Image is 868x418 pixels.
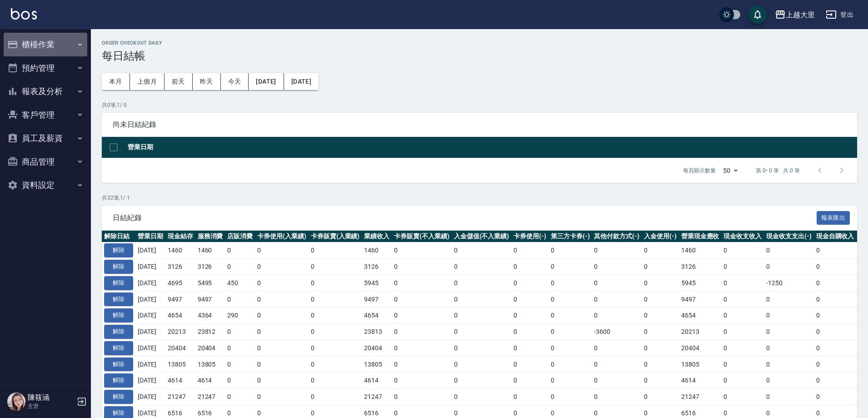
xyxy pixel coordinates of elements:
td: 20213 [679,324,722,340]
td: [DATE] [135,291,165,307]
td: 21247 [165,389,195,405]
td: 0 [764,324,814,340]
img: Logo [11,8,37,20]
td: 0 [721,373,764,389]
td: 0 [721,307,764,324]
th: 解除日結 [102,231,135,242]
button: 解除 [104,276,133,290]
th: 卡券販賣(入業績) [309,231,362,242]
td: 3126 [679,259,722,275]
td: 4614 [362,373,392,389]
td: 0 [255,291,309,307]
td: 0 [549,373,592,389]
button: 解除 [104,373,133,388]
td: 0 [309,275,362,291]
td: 0 [764,307,814,324]
td: 21247 [362,389,392,405]
button: 員工及薪資 [4,126,87,150]
td: 4695 [165,275,195,291]
td: 9497 [362,291,392,307]
td: 0 [255,259,309,275]
td: 0 [592,291,642,307]
td: 9497 [195,291,225,307]
td: 0 [642,373,679,389]
td: 0 [814,291,857,307]
td: [DATE] [135,324,165,340]
td: 5495 [195,275,225,291]
img: Person [7,393,25,411]
td: 0 [511,242,549,259]
td: 0 [452,389,512,405]
td: 0 [642,340,679,356]
button: 櫃檯作業 [4,33,87,56]
td: 0 [225,259,255,275]
td: 0 [764,242,814,259]
td: 0 [255,242,309,259]
td: 1460 [165,242,195,259]
p: 共 0 筆, 1 / 0 [102,101,857,109]
td: 0 [255,275,309,291]
td: 1460 [362,242,392,259]
td: 9497 [165,291,195,307]
td: 13805 [195,356,225,373]
td: 23812 [195,324,225,340]
p: 共 32 筆, 1 / 1 [102,194,857,202]
td: [DATE] [135,356,165,373]
td: 0 [642,259,679,275]
td: 0 [642,389,679,405]
td: 5945 [362,275,392,291]
td: 0 [225,356,255,373]
button: 解除 [104,260,133,274]
td: 0 [225,291,255,307]
td: 0 [452,307,512,324]
td: 0 [642,324,679,340]
td: 0 [511,356,549,373]
td: 0 [549,340,592,356]
td: 0 [549,389,592,405]
button: 本月 [102,73,130,90]
button: 上個月 [130,73,165,90]
td: 0 [511,291,549,307]
td: [DATE] [135,389,165,405]
td: 0 [392,356,452,373]
button: 解除 [104,325,133,339]
th: 卡券販賣(不入業績) [392,231,452,242]
th: 卡券使用(入業績) [255,231,309,242]
p: 每頁顯示數量 [683,166,716,175]
th: 現金自購收入 [814,231,857,242]
td: 0 [225,389,255,405]
td: 0 [764,373,814,389]
td: 0 [814,324,857,340]
td: 0 [452,340,512,356]
td: 3126 [165,259,195,275]
td: 13805 [362,356,392,373]
td: 0 [592,259,642,275]
h5: 陳筱涵 [28,393,74,402]
td: 0 [255,324,309,340]
td: 4654 [362,307,392,324]
button: 客戶管理 [4,103,87,127]
td: 4614 [679,373,722,389]
p: 主管 [28,402,74,410]
th: 入金使用(-) [642,231,679,242]
td: 3126 [362,259,392,275]
td: 0 [592,373,642,389]
button: 報表匯出 [817,211,850,225]
button: 昨天 [193,73,221,90]
td: 0 [814,356,857,373]
span: 尚未日結紀錄 [113,120,846,129]
td: 450 [225,275,255,291]
td: 20213 [165,324,195,340]
td: 4654 [679,307,722,324]
th: 營業日期 [135,231,165,242]
td: [DATE] [135,373,165,389]
th: 其他付款方式(-) [592,231,642,242]
th: 卡券使用(-) [511,231,549,242]
td: 0 [452,356,512,373]
button: 解除 [104,243,133,257]
span: 日結紀錄 [113,213,817,222]
td: 290 [225,307,255,324]
td: 13805 [165,356,195,373]
td: 0 [721,275,764,291]
td: 23813 [362,324,392,340]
